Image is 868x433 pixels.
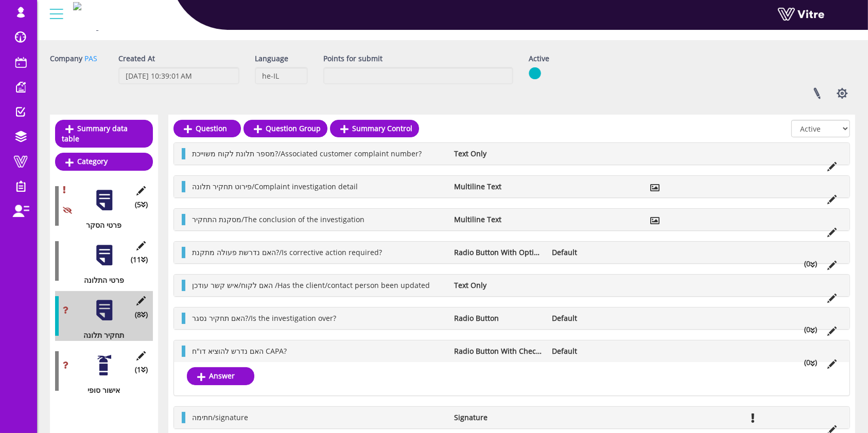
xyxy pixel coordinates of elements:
li: (0 ) [799,258,822,269]
li: Radio Button [449,313,547,324]
div: פרטי התלונה [55,275,145,286]
li: Text Only [449,148,547,159]
span: מספר תלונת לקוח משוייכת?/Associated customer complaint number? [192,149,422,158]
img: bc18c294-771c-4c12-b1e8-80edb8675e47.png [73,2,81,10]
span: האם לקוח/איש קשר עודכן /Has the client/contact person been updated [192,280,430,290]
span: האם נדרש להוציא דו"ח CAPA? [192,346,287,356]
li: Text Only [449,280,547,291]
li: Multiline Text [449,214,547,225]
span: פירוט תחקיר תלונה/Complaint investigation detail [192,182,358,191]
a: PAS [84,53,97,63]
label: Points for submit [323,53,383,64]
li: (0 ) [799,324,822,335]
label: Language [255,53,288,64]
li: Default [547,346,646,357]
div: תחקיר תלונה [55,330,145,341]
span: חתימה/signature [192,412,248,422]
span: האם נדרשת פעולה מתקנת?/Is corrective action required? [192,247,382,257]
li: Signature [449,412,547,423]
a: Question [173,120,241,137]
div: פרטי הסקר [55,220,145,231]
label: Company [50,53,82,64]
li: Radio Button With Check Box [449,346,547,357]
a: Category [55,153,153,170]
li: (0 ) [799,357,822,368]
a: Summary Control [330,120,419,137]
span: (5 ) [135,199,148,210]
span: האם תחקיר נסגר?/Is the investigation over? [192,313,336,323]
span: (11 ) [131,254,148,265]
label: Active [529,53,549,64]
span: (1 ) [135,364,148,375]
span: (8 ) [135,309,148,320]
li: Radio Button With Options [449,247,547,258]
img: yes [529,67,541,80]
span: מסקנת התחקיר/The conclusion of the investigation [192,214,364,224]
a: Question Group [244,120,327,137]
li: Default [547,313,646,324]
div: אישור סופי [55,385,145,396]
label: Created At [118,53,155,64]
li: Default [547,247,646,258]
a: Answer [187,367,254,385]
a: Summary data table [55,120,153,148]
li: Multiline Text [449,181,547,192]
